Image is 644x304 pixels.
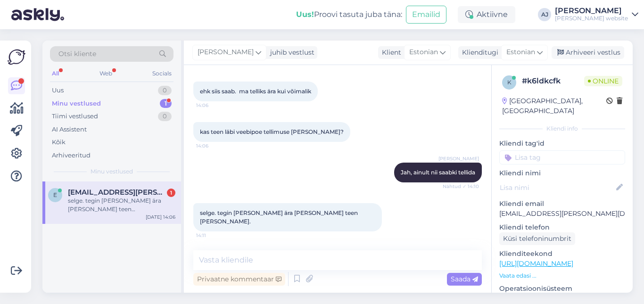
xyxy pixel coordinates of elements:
span: eno.juul@uusmaa.ee [68,188,166,197]
p: Kliendi telefon [499,222,625,232]
div: [DATE] 14:06 [146,214,175,221]
p: Kliendi nimi [499,168,625,178]
img: Askly Logo [8,48,25,66]
span: Saada [451,275,478,283]
div: Klienditugi [458,48,498,58]
span: Estonian [506,47,535,58]
span: [PERSON_NAME] [198,47,254,58]
span: ehk siis saab. ma telliks ära kui võimalik [200,88,311,95]
div: Minu vestlused [52,99,101,108]
div: [PERSON_NAME] website [555,15,628,22]
div: 0 [158,112,172,121]
p: Kliendi tag'id [499,139,625,148]
div: Uus [52,86,64,95]
div: Privaatne kommentaar [193,273,285,286]
div: 0 [158,86,172,95]
input: Lisa nimi [500,182,614,193]
p: Kliendi email [499,199,625,209]
span: Online [584,76,622,86]
p: Klienditeekond [499,249,625,259]
a: [PERSON_NAME][PERSON_NAME] website [555,7,638,22]
button: Emailid [406,6,446,24]
div: juhib vestlust [266,48,314,58]
span: Otsi kliente [58,49,96,59]
p: [EMAIL_ADDRESS][PERSON_NAME][DOMAIN_NAME] [499,209,625,219]
div: Aktiivne [458,6,515,23]
div: Arhiveeritud [52,151,91,160]
div: selge. tegin [PERSON_NAME] ära [PERSON_NAME] teen [PERSON_NAME]. [68,197,175,214]
div: [GEOGRAPHIC_DATA], [GEOGRAPHIC_DATA] [502,96,606,116]
div: Arhiveeri vestlus [552,46,624,59]
input: Lisa tag [499,150,625,164]
p: Vaata edasi ... [499,271,625,280]
span: Minu vestlused [91,167,133,176]
div: # k6ldkcfk [522,75,584,87]
div: All [50,67,61,80]
span: 14:11 [196,232,231,239]
div: Socials [150,67,173,80]
b: Uus! [296,10,314,19]
div: Kõik [52,138,66,147]
span: k [507,79,512,86]
span: Estonian [409,47,438,58]
span: kas teen läbi veebipoe tellimuse [PERSON_NAME]? [200,128,344,135]
div: AJ [538,8,551,21]
span: 14:06 [196,102,231,109]
span: selge. tegin [PERSON_NAME] ära [PERSON_NAME] teen [PERSON_NAME]. [200,209,359,225]
span: [PERSON_NAME] [438,155,479,162]
a: [URL][DOMAIN_NAME] [499,259,573,268]
div: Kliendi info [499,124,625,133]
span: Jah, ainult nii saabki tellida [401,169,475,176]
span: e [53,191,57,198]
div: Proovi tasuta juba täna: [296,9,402,20]
span: Nähtud ✓ 14:10 [443,183,479,190]
div: 1 [160,99,172,108]
div: AI Assistent [52,125,87,134]
span: 14:06 [196,142,231,149]
div: [PERSON_NAME] [555,7,628,15]
div: Tiimi vestlused [52,112,98,121]
div: Küsi telefoninumbrit [499,232,575,245]
div: Web [98,67,114,80]
div: Klient [378,48,401,58]
p: Operatsioonisüsteem [499,284,625,294]
div: 1 [167,189,175,197]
